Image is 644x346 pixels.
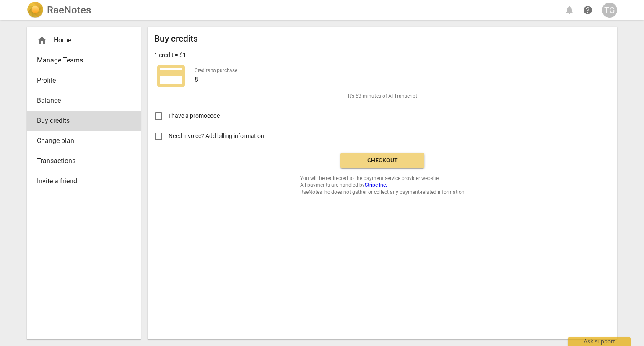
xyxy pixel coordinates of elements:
[27,2,44,18] img: Logo
[37,156,124,166] span: Transactions
[195,68,237,73] label: Credits to purchase
[27,151,141,171] a: Transactions
[47,4,91,16] h2: RaeNotes
[583,5,593,15] span: help
[154,34,198,44] h2: Buy credits
[365,182,387,188] a: Stripe Inc.
[37,75,124,86] span: Profile
[340,153,424,168] button: Checkout
[37,35,124,45] div: Home
[27,131,141,151] a: Change plan
[37,35,47,45] span: home
[27,111,141,131] a: Buy credits
[37,55,124,65] span: Manage Teams
[169,112,220,120] span: I have a promocode
[27,91,141,111] a: Balance
[580,3,595,18] a: Help
[169,132,265,140] span: Need invoice? Add billing information
[347,156,418,165] span: Checkout
[602,3,617,18] button: TG
[300,175,465,196] span: You will be redirected to the payment service provider website. All payments are handled by RaeNo...
[568,337,631,346] div: Ask support
[27,171,141,191] a: Invite a friend
[27,70,141,91] a: Profile
[27,50,141,70] a: Manage Teams
[348,93,417,100] span: It's 53 minutes of AI Transcript
[37,96,124,106] span: Balance
[154,59,188,93] span: credit_card
[37,116,124,126] span: Buy credits
[27,30,141,50] div: Home
[37,176,124,186] span: Invite a friend
[37,136,124,146] span: Change plan
[154,51,186,60] p: 1 credit = $1
[27,2,91,18] a: LogoRaeNotes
